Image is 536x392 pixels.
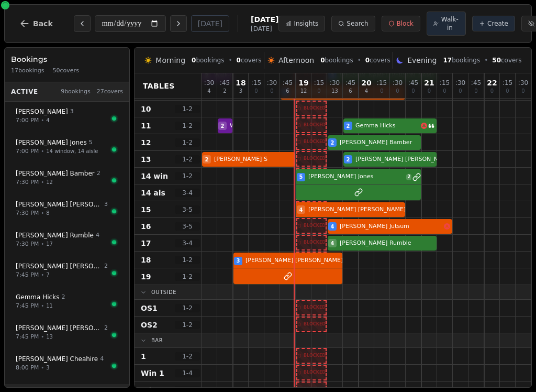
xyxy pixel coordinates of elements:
[141,221,151,232] span: 16
[175,352,200,361] span: 1 - 2
[299,173,303,181] span: 5
[377,80,387,86] span: : 15
[61,88,91,96] span: 9 bookings
[347,122,350,130] span: 2
[380,89,383,94] span: 0
[151,288,176,296] span: Outside
[472,16,515,31] button: Create
[41,209,44,217] span: •
[175,239,200,247] span: 3 - 4
[492,57,501,64] span: 50
[406,174,411,180] span: 2
[104,262,108,271] span: 2
[340,222,442,231] span: [PERSON_NAME] Jutsum
[41,147,44,155] span: •
[175,321,200,329] span: 1 - 2
[331,139,334,147] span: 2
[443,56,480,64] span: bookings
[424,79,434,86] span: 21
[70,107,74,116] span: 3
[220,80,230,86] span: : 45
[204,80,214,86] span: : 30
[300,89,307,94] span: 12
[141,171,168,181] span: 14 win
[141,154,151,165] span: 13
[428,89,431,94] span: 0
[340,239,437,248] span: [PERSON_NAME] Rumble
[89,138,93,147] span: 5
[317,89,320,94] span: 0
[74,15,91,32] button: Previous day
[175,205,200,214] span: 3 - 5
[9,164,125,192] button: [PERSON_NAME] Bamber27:30 PM•12
[104,200,108,209] span: 3
[440,80,450,86] span: : 15
[228,56,232,64] span: •
[487,19,508,28] span: Create
[16,107,68,116] span: [PERSON_NAME]
[444,223,450,230] svg: Allergens: Nuts
[41,302,44,310] span: •
[175,273,200,281] span: 1 - 2
[141,368,164,378] span: Win 1
[484,56,488,64] span: •
[192,56,224,64] span: bookings
[251,14,278,25] span: [DATE]
[358,56,361,64] span: •
[16,116,39,125] span: 7:00 PM
[46,364,49,372] span: 3
[230,122,251,130] span: Walk-in
[428,123,434,129] svg: Customer message
[11,11,61,36] button: Back
[299,206,303,214] span: 4
[205,156,209,164] span: 2
[141,271,151,282] span: 19
[427,12,466,36] button: Walk-in
[96,231,99,240] span: 4
[308,172,404,181] span: [PERSON_NAME] Jones
[239,89,242,94] span: 3
[104,324,108,333] span: 2
[278,55,314,66] span: Afternoon
[459,89,462,94] span: 0
[331,223,334,231] span: 4
[9,225,125,254] button: [PERSON_NAME] Rumble47:30 PM•17
[41,364,44,372] span: •
[408,80,418,86] span: : 45
[16,355,98,363] span: [PERSON_NAME] Cheahire
[365,89,368,94] span: 4
[16,200,102,209] span: [PERSON_NAME] [PERSON_NAME]
[46,209,49,217] span: 8
[397,19,414,28] span: Block
[314,80,324,86] span: : 15
[298,79,308,86] span: 19
[16,262,102,270] span: [PERSON_NAME] [PERSON_NAME]
[237,56,262,64] span: covers
[9,133,125,161] button: [PERSON_NAME] Jones57:00 PM•14 window, 14 aisle
[214,155,295,164] span: [PERSON_NAME] S
[16,169,95,178] span: [PERSON_NAME] Bamber
[151,336,163,344] span: Bar
[41,240,44,248] span: •
[393,80,403,86] span: : 30
[308,205,406,214] span: [PERSON_NAME] [PERSON_NAME]
[443,57,452,64] span: 17
[286,89,289,94] span: 6
[46,240,53,248] span: 17
[207,89,210,94] span: 4
[294,19,318,28] span: Insights
[41,116,44,124] span: •
[349,89,352,94] span: 6
[340,138,421,147] span: [PERSON_NAME] Bamber
[97,88,123,96] span: 27 covers
[16,178,39,187] span: 7:30 PM
[331,239,334,247] span: 4
[191,15,229,32] button: [DATE]
[443,89,446,94] span: 0
[251,25,278,33] span: [DATE]
[11,88,38,96] span: Active
[361,79,371,86] span: 20
[41,178,44,186] span: •
[11,67,44,75] span: 17 bookings
[518,80,528,86] span: : 30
